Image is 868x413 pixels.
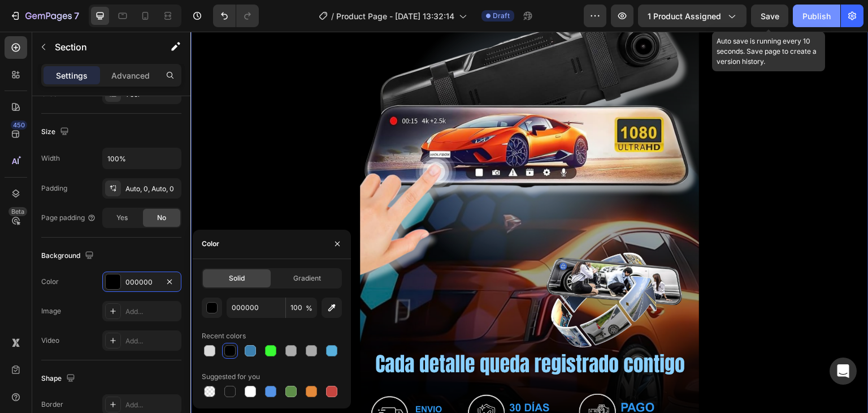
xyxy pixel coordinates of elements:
div: 450 [11,121,27,130]
span: Gradient [293,273,321,283]
span: Product Page - [DATE] 13:32:14 [336,10,454,22]
div: Size [41,124,71,140]
div: Image [41,306,61,316]
div: Auto, 0, Auto, 0 [125,184,179,194]
div: Add... [125,400,179,410]
span: Draft [493,11,510,21]
button: 7 [5,5,84,27]
div: Undo/Redo [213,5,259,27]
div: Color [41,277,59,287]
div: Beta [8,207,27,216]
button: Save [751,5,788,27]
span: Save [761,11,779,21]
span: Solid [229,273,245,283]
div: Publish [802,10,831,22]
input: Eg: FFFFFF [227,298,285,318]
span: No [157,213,166,223]
button: Publish [793,5,840,27]
p: Advanced [111,70,150,81]
div: Open Intercom Messenger [830,358,857,385]
p: 7 [74,9,79,23]
div: Suggested for you [202,372,260,382]
div: Add... [125,336,179,346]
div: Shape [41,371,77,386]
input: Auto [103,148,181,169]
span: 1 product assigned [648,10,721,22]
span: % [306,303,313,313]
div: 000000 [125,277,158,287]
span: / [331,10,334,22]
div: Add... [125,307,179,317]
div: Background [41,248,96,264]
div: Color [202,239,219,249]
div: Border [41,399,63,410]
div: Recent colors [202,331,246,341]
iframe: Design area [190,32,868,413]
button: 1 product assigned [638,5,747,27]
div: Video [41,335,59,346]
div: Width [41,153,60,164]
p: Section [55,40,147,54]
span: Yes [116,213,128,223]
div: Page padding [41,213,96,223]
p: Settings [56,70,88,81]
div: Padding [41,183,67,193]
